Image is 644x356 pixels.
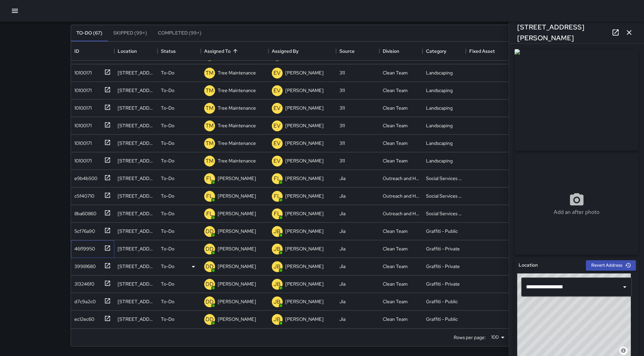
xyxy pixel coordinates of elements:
[339,69,345,76] div: 311
[383,87,408,94] div: Clean Team
[218,193,256,199] p: [PERSON_NAME]
[161,175,174,182] p: To-Do
[218,245,256,252] p: [PERSON_NAME]
[118,316,154,322] div: 41 12th Street
[273,245,281,253] p: JB
[108,25,152,41] button: Skipped (99+)
[274,192,281,200] p: FL
[161,298,174,305] p: To-Do
[118,157,154,164] div: 1438 Market Street
[206,298,214,306] p: DD
[426,228,458,235] div: Graffiti - Public
[383,122,408,129] div: Clean Team
[273,87,281,95] p: EV
[218,157,256,164] p: Tree Maintenance
[218,122,256,129] p: Tree Maintenance
[285,210,324,217] p: [PERSON_NAME]
[426,105,453,111] div: Landscaping
[72,295,96,305] div: d7c9a2c0
[118,122,154,129] div: 49 Van Ness Avenue
[285,316,324,322] p: [PERSON_NAME]
[72,172,97,182] div: e9b4b500
[339,298,345,305] div: Jia
[72,84,92,94] div: 10100171
[206,192,213,200] p: FL
[74,42,79,61] div: ID
[218,69,256,76] p: Tree Maintenance
[274,175,281,183] p: FL
[71,25,108,41] button: To-Do (67)
[118,140,154,147] div: 1450 Market Street
[285,281,324,287] p: [PERSON_NAME]
[426,69,453,76] div: Landscaping
[206,227,214,236] p: DD
[206,139,214,148] p: TM
[118,298,154,305] div: 1500 Market Street
[285,157,324,164] p: [PERSON_NAME]
[426,245,460,252] div: Graffiti - Private
[218,228,256,235] p: [PERSON_NAME]
[273,315,281,324] p: JB
[218,263,256,270] p: [PERSON_NAME]
[273,69,281,77] p: EV
[383,105,408,111] div: Clean Team
[383,263,408,270] div: Clean Team
[218,298,256,305] p: [PERSON_NAME]
[339,316,345,322] div: Jia
[161,228,174,235] p: To-Do
[426,193,462,199] div: Social Services Support
[426,210,462,217] div: Social Services Support
[466,42,509,61] div: Fixed Asset
[72,67,92,76] div: 10100171
[383,157,408,164] div: Clean Team
[161,210,174,217] p: To-Do
[206,122,214,130] p: TM
[161,87,174,94] p: To-Do
[204,42,231,61] div: Assigned To
[339,175,345,182] div: Jia
[273,139,281,148] p: EV
[383,193,419,199] div: Outreach and Hospitality
[336,42,379,61] div: Source
[206,69,214,77] p: TM
[383,281,408,287] div: Clean Team
[339,87,345,94] div: 311
[426,298,458,305] div: Graffiti - Public
[118,87,154,94] div: 4 Van Ness Avenue
[118,228,154,235] div: 1500 Market Street
[218,281,256,287] p: [PERSON_NAME]
[161,263,174,270] p: To-Do
[272,42,299,61] div: Assigned By
[426,281,460,287] div: Graffiti - Private
[383,140,408,147] div: Clean Team
[206,280,214,288] p: DD
[72,119,92,129] div: 10100171
[72,207,96,217] div: 8ba60860
[488,332,507,342] div: 100
[161,245,174,252] p: To-Do
[118,69,154,76] div: 1540 Market Street
[71,42,114,61] div: ID
[285,175,324,182] p: [PERSON_NAME]
[72,137,92,147] div: 10100171
[72,225,95,235] div: 5cf76a90
[339,157,345,164] div: 311
[339,281,345,287] div: Jia
[161,140,174,147] p: To-Do
[72,313,94,322] div: ec12ec60
[423,42,466,61] div: Category
[426,87,453,94] div: Landscaping
[218,175,256,182] p: [PERSON_NAME]
[379,42,423,61] div: Division
[273,157,281,165] p: EV
[114,42,158,61] div: Location
[274,210,281,218] p: FL
[383,245,408,252] div: Clean Team
[383,210,419,217] div: Outreach and Hospitality
[273,298,281,306] p: JB
[285,69,324,76] p: [PERSON_NAME]
[206,263,214,271] p: DD
[206,315,214,324] p: DD
[218,105,256,111] p: Tree Maintenance
[285,140,324,147] p: [PERSON_NAME]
